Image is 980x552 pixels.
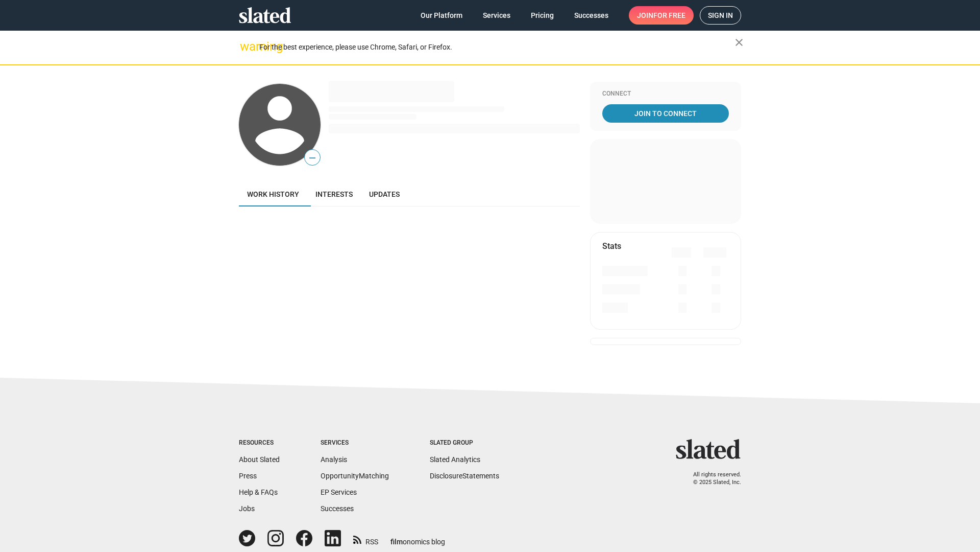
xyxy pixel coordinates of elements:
span: Interests [315,190,353,198]
a: Analysis [321,455,347,464]
a: Press [239,472,257,480]
span: Join [637,6,685,25]
a: DisclosureStatements [430,472,499,480]
span: Join To Connect [604,104,727,123]
mat-card-title: Stats [602,241,621,251]
a: EP Services [321,488,357,496]
a: Updates [361,182,408,206]
span: — [305,151,320,165]
span: Work history [247,190,299,198]
a: Help & FAQs [239,488,278,496]
span: Sign in [708,7,733,24]
div: Resources [239,439,280,447]
a: Joinfor free [629,6,694,25]
span: Successes [574,6,608,25]
mat-icon: close [733,36,745,49]
span: Pricing [531,6,554,25]
a: Services [475,6,519,25]
mat-icon: warning [240,40,252,53]
a: filmonomics blog [390,529,445,547]
span: Updates [369,190,400,198]
a: OpportunityMatching [321,472,389,480]
span: film [390,538,403,546]
span: Services [483,6,510,25]
a: About Slated [239,455,280,464]
a: Join To Connect [602,104,729,123]
a: Our Platform [412,6,471,25]
a: Pricing [523,6,562,25]
p: All rights reserved. © 2025 Slated, Inc. [682,471,741,486]
span: for free [653,6,685,25]
div: Services [321,439,389,447]
a: Jobs [239,504,255,513]
a: Work history [239,182,307,206]
div: Slated Group [430,439,499,447]
div: Connect [602,90,729,98]
a: Successes [566,6,617,25]
a: Successes [321,504,354,513]
a: Slated Analytics [430,455,480,464]
div: For the best experience, please use Chrome, Safari, or Firefox. [259,40,735,54]
a: Sign in [700,6,741,25]
a: Interests [307,182,361,206]
span: Our Platform [421,6,462,25]
a: RSS [353,531,378,547]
